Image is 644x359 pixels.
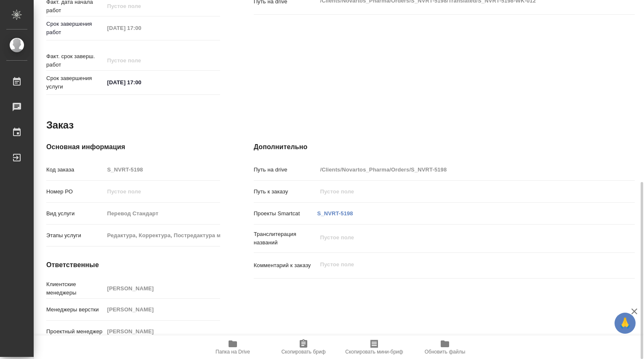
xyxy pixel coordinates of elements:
[618,314,632,332] span: 🙏
[46,231,104,240] p: Этапы услуги
[104,185,220,198] input: Пустое поле
[46,327,104,336] p: Проектный менеджер
[46,260,220,270] h4: Ответственные
[254,142,635,152] h4: Дополнительно
[615,313,636,334] button: 🙏
[46,118,74,132] h2: Заказ
[410,335,480,359] button: Обновить файлы
[268,335,339,359] button: Скопировать бриф
[254,230,317,247] p: Транслитерация названий
[104,22,178,34] input: Пустое поле
[317,210,353,217] a: S_NVRT-5198
[104,325,220,338] input: Пустое поле
[104,207,220,220] input: Пустое поле
[345,349,403,355] span: Скопировать мини-бриф
[254,188,317,196] p: Путь к заказу
[216,349,250,355] span: Папка на Drive
[104,303,220,316] input: Пустое поле
[46,74,104,91] p: Срок завершения услуги
[46,142,220,152] h4: Основная информация
[46,280,104,297] p: Клиентские менеджеры
[317,185,603,198] input: Пустое поле
[104,229,220,241] input: Пустое поле
[425,349,466,355] span: Обновить файлы
[104,163,220,176] input: Пустое поле
[104,54,178,67] input: Пустое поле
[317,163,603,176] input: Пустое поле
[339,335,410,359] button: Скопировать мини-бриф
[46,188,104,196] p: Номер РО
[46,52,104,69] p: Факт. срок заверш. работ
[46,20,104,37] p: Срок завершения работ
[104,76,178,88] input: ✎ Введи что-нибудь
[197,335,268,359] button: Папка на Drive
[46,166,104,174] p: Код заказа
[46,209,104,218] p: Вид услуги
[254,166,317,174] p: Путь на drive
[46,305,104,314] p: Менеджеры верстки
[254,261,317,270] p: Комментарий к заказу
[281,349,325,355] span: Скопировать бриф
[104,282,220,295] input: Пустое поле
[254,209,317,218] p: Проекты Smartcat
